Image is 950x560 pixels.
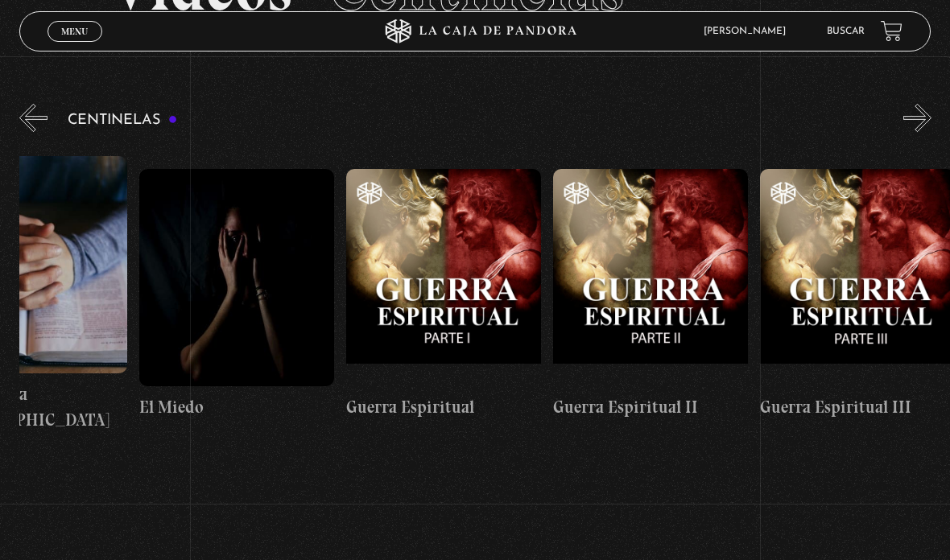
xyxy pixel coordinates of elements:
a: Guerra Espiritual [346,144,541,446]
a: View your shopping cart [881,20,902,42]
a: Buscar [827,27,865,36]
a: El Miedo [139,144,334,446]
h4: Guerra Espiritual II [553,394,748,420]
h3: Centinelas [68,113,178,128]
span: Menu [61,27,88,36]
button: Next [903,104,931,132]
a: Guerra Espiritual II [553,144,748,446]
h4: Guerra Espiritual [346,394,541,420]
span: [PERSON_NAME] [696,27,802,36]
h4: El Miedo [139,394,334,420]
button: Previous [19,104,47,132]
span: Cerrar [56,40,94,51]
